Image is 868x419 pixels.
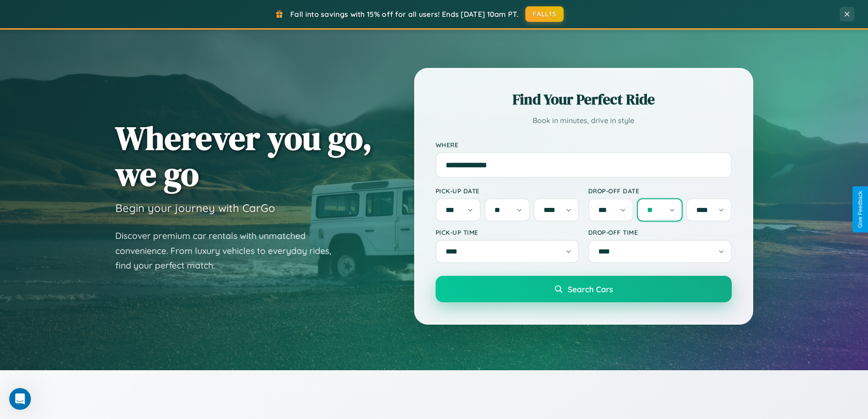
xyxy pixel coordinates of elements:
h1: Wherever you go, we go [115,120,372,192]
span: Fall into savings with 15% off for all users! Ends [DATE] 10am PT. [290,10,519,19]
label: Pick-up Date [436,187,579,195]
label: Drop-off Time [588,228,732,236]
span: Search Cars [568,284,613,294]
h3: Begin your journey with CarGo [115,201,275,215]
button: FALL15 [525,6,564,22]
label: Drop-off Date [588,187,732,195]
label: Pick-up Time [436,228,579,236]
div: Give Feedback [857,191,863,228]
label: Where [436,141,732,149]
iframe: Intercom live chat [9,388,31,410]
button: Search Cars [436,276,732,302]
h2: Find Your Perfect Ride [436,89,732,109]
p: Discover premium car rentals with unmatched convenience. From luxury vehicles to everyday rides, ... [115,228,343,273]
p: Book in minutes, drive in style [436,114,732,127]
